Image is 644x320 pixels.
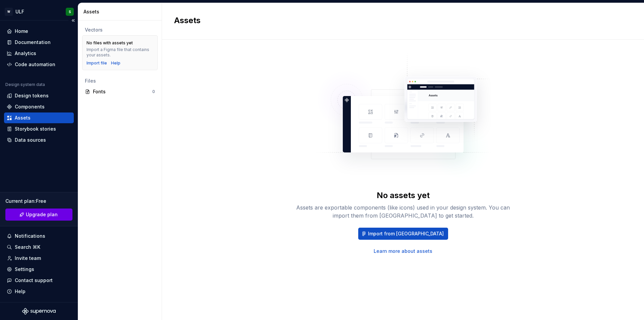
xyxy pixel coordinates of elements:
div: Code automation [15,61,55,68]
div: Design system data [5,82,45,87]
button: Contact support [4,275,74,286]
div: Contact support [15,277,53,284]
div: Notifications [15,233,45,239]
div: Design tokens [15,92,49,99]
div: No files with assets yet [87,40,133,46]
div: Storybook stories [15,126,56,132]
button: Help [4,286,74,297]
div: Data sources [15,137,46,143]
div: Assets [84,8,159,15]
div: Invite team [15,255,41,262]
div: Settings [15,266,34,273]
div: Documentation [15,39,51,46]
div: Files [85,78,155,84]
a: Design tokens [4,90,74,101]
a: Learn more about assets [374,248,432,255]
div: Search ⌘K [15,244,40,250]
a: Code automation [4,59,74,70]
a: Help [111,60,120,66]
svg: Supernova Logo [22,308,56,315]
button: Import file [87,60,107,66]
div: ULF [15,8,24,15]
div: Current plan : Free [5,198,72,204]
a: Invite team [4,253,74,264]
a: Assets [4,112,74,123]
a: Home [4,26,74,37]
div: Assets are exportable components (like icons) used in your design system. You can import them fro... [296,203,511,220]
span: Import from [GEOGRAPHIC_DATA] [368,230,444,237]
a: Settings [4,264,74,275]
div: Home [15,28,28,35]
a: Data sources [4,135,74,145]
span: Upgrade plan [26,211,58,218]
div: Components [15,103,45,110]
button: Search ⌘K [4,242,74,253]
div: Import a Figma file that contains your assets. [87,47,153,58]
h2: Assets [174,15,624,26]
div: Vectors [85,27,155,33]
div: W [5,8,13,16]
div: S [69,9,71,14]
a: Fonts0 [82,86,158,97]
button: Upgrade plan [5,209,72,221]
button: Collapse sidebar [68,16,78,25]
div: Help [15,288,25,295]
button: WULFS [1,4,76,19]
button: Import from [GEOGRAPHIC_DATA] [358,228,448,240]
a: Documentation [4,37,74,48]
a: Storybook stories [4,124,74,134]
a: Components [4,101,74,112]
div: Assets [15,115,31,121]
a: Analytics [4,48,74,59]
div: No assets yet [377,190,430,201]
button: Notifications [4,231,74,241]
div: 0 [152,89,155,94]
div: Fonts [93,88,152,95]
div: Analytics [15,50,36,57]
